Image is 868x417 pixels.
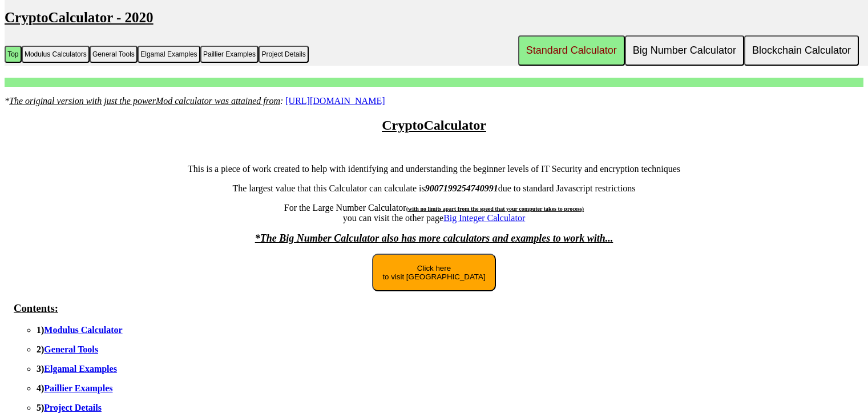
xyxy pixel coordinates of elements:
a: Project Details [44,403,102,412]
button: Elgamal Examples [138,46,200,63]
a: Elgamal Examples [44,364,117,374]
button: Top [5,46,22,63]
a: Modulus Calculator [44,325,122,335]
span: (with no limits apart from the speed that your computer takes to process) [406,206,584,212]
button: Click hereto visit [GEOGRAPHIC_DATA] [372,254,495,291]
p: This is a piece of work created to help with identifying and understanding the beginner levels of... [5,164,863,174]
button: Modulus Calculators [22,46,90,63]
b: 3) [37,364,117,374]
button: Project Details [259,46,309,63]
button: Paillier Examples [200,46,259,63]
b: 4) [37,383,112,393]
font: *The Big Number Calculator also has more calculators and examples to work with... [255,232,613,244]
u: CryptoCalculator [382,118,486,133]
button: Big Number Calculator [625,35,744,66]
b: 2) [37,344,98,354]
u: The original version with just the powerMod calculator was attained from [9,96,280,106]
button: General Tools [90,46,138,63]
button: Standard Calculator [518,35,625,66]
a: General Tools [44,344,98,354]
u: Contents: [14,302,58,314]
a: Big Integer Calculator [443,213,525,223]
b: 1) [37,325,123,335]
b: 9007199254740991 [425,183,498,193]
u: CryptoCalculator - 2020 [5,10,154,25]
a: [URL][DOMAIN_NAME] [285,96,385,106]
a: Paillier Examples [44,383,112,393]
p: The largest value that this Calculator can calculate is due to standard Javascript restrictions [5,183,863,194]
b: 5) [37,403,102,412]
p: For the Large Number Calculator you can visit the other page [5,203,863,223]
button: Blockchain Calculator [744,35,859,66]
